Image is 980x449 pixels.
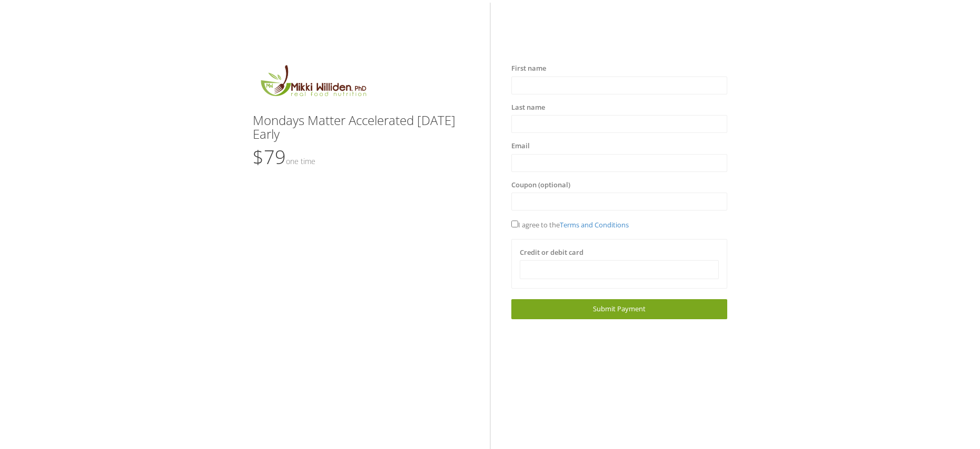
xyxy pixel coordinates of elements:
[511,299,727,319] a: Submit Payment
[511,220,629,230] span: I agree to the
[593,304,646,313] span: Submit Payment
[527,265,712,274] iframe: Secure card payment input frame
[511,102,545,113] label: Last name
[286,156,315,166] small: One time
[253,63,373,103] img: MikkiLogoMain.png
[520,247,583,258] label: Credit or debit card
[511,63,546,74] label: First name
[560,220,629,230] a: Terms and Conditions
[253,113,469,141] h3: Mondays Matter Accelerated [DATE] Early
[253,144,315,170] span: $79
[511,141,530,151] label: Email
[511,180,570,190] label: Coupon (optional)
